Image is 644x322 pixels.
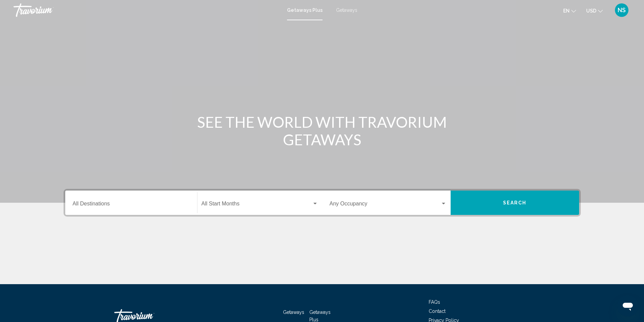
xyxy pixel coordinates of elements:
[586,8,596,14] span: USD
[429,299,440,305] a: FAQs
[613,3,630,17] button: User Menu
[429,308,446,314] a: Contact
[336,7,357,13] a: Getaways
[65,191,579,215] div: Search widget
[586,6,603,16] button: Change currency
[617,295,639,317] iframe: Button to launch messaging window
[14,3,280,17] a: Travorium
[563,6,576,16] button: Change language
[195,113,449,148] h1: SEE THE WORLD WITH TRAVORIUM GETAWAYS
[618,7,626,14] span: NS
[503,200,527,206] span: Search
[287,7,323,13] a: Getaways Plus
[451,191,579,215] button: Search
[283,309,304,315] a: Getaways
[563,8,570,14] span: en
